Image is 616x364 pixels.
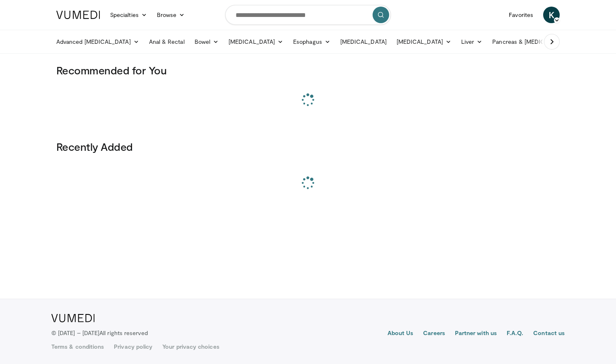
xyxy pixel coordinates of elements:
a: Partner with us [455,329,497,339]
a: Privacy policy [114,343,152,351]
a: [MEDICAL_DATA] [224,33,288,50]
a: Contact us [533,329,565,339]
a: Specialties [105,7,152,23]
a: [MEDICAL_DATA] [335,33,392,50]
a: Esophagus [288,33,335,50]
a: K [543,7,560,23]
span: All rights reserved [99,329,148,336]
h3: Recently Added [56,140,560,153]
input: Search topics, interventions [225,5,391,25]
a: [MEDICAL_DATA] [392,33,456,50]
a: Bowel [190,33,224,50]
a: Favorites [504,7,538,23]
a: Liver [456,33,487,50]
h3: Recommended for You [56,64,560,77]
a: F.A.Q. [507,329,523,339]
p: © [DATE] – [DATE] [51,329,148,337]
a: Anal & Rectal [144,33,190,50]
a: Browse [152,7,190,23]
a: About Us [387,329,414,339]
img: VuMedi Logo [56,11,100,19]
img: VuMedi Logo [51,314,95,322]
a: Pancreas & [MEDICAL_DATA] [487,33,584,50]
a: Terms & conditions [51,343,104,351]
a: Your privacy choices [162,343,219,351]
a: Careers [423,329,445,339]
a: Advanced [MEDICAL_DATA] [51,33,144,50]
